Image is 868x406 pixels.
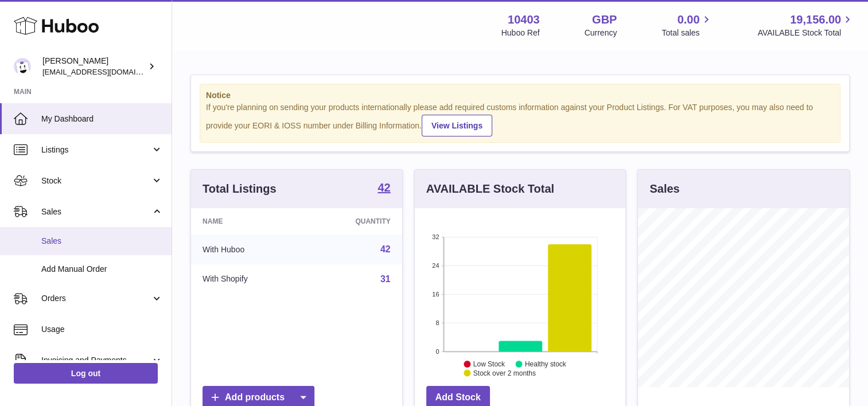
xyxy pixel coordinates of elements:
[380,274,391,284] a: 31
[203,181,277,197] h3: Total Listings
[790,12,841,28] span: 19,156.00
[41,175,151,186] span: Stock
[41,293,151,304] span: Orders
[14,363,158,384] a: Log out
[422,115,492,136] a: View Listings
[41,206,151,217] span: Sales
[191,235,305,264] td: With Huboo
[191,208,305,235] th: Name
[678,12,700,28] span: 0.00
[592,12,617,28] strong: GBP
[41,236,163,247] span: Sales
[41,324,163,335] span: Usage
[377,182,390,193] strong: 42
[41,355,151,366] span: Invoicing and Payments
[206,90,834,101] strong: Notice
[191,264,305,294] td: With Shopify
[757,12,854,38] a: 19,156.00 AVAILABLE Stock Total
[42,67,169,76] span: [EMAIL_ADDRESS][DOMAIN_NAME]
[41,145,151,155] span: Listings
[377,182,390,196] a: 42
[435,319,439,326] text: 8
[649,181,679,197] h3: Sales
[525,360,567,368] text: Healthy stock
[473,360,505,368] text: Low Stock
[305,208,402,235] th: Quantity
[432,291,439,298] text: 16
[661,28,713,38] span: Total sales
[508,12,540,28] strong: 10403
[473,369,536,377] text: Stock over 2 months
[42,56,146,77] div: [PERSON_NAME]
[206,102,834,136] div: If you're planning on sending your products internationally please add required customs informati...
[585,28,617,38] div: Currency
[14,58,31,75] img: internalAdmin-10403@internal.huboo.com
[435,348,439,355] text: 0
[432,233,439,240] text: 32
[757,28,854,38] span: AVAILABLE Stock Total
[380,244,391,254] a: 42
[661,12,713,38] a: 0.00 Total sales
[41,114,163,124] span: My Dashboard
[501,28,540,38] div: Huboo Ref
[432,262,439,269] text: 24
[426,181,554,197] h3: AVAILABLE Stock Total
[41,264,163,275] span: Add Manual Order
